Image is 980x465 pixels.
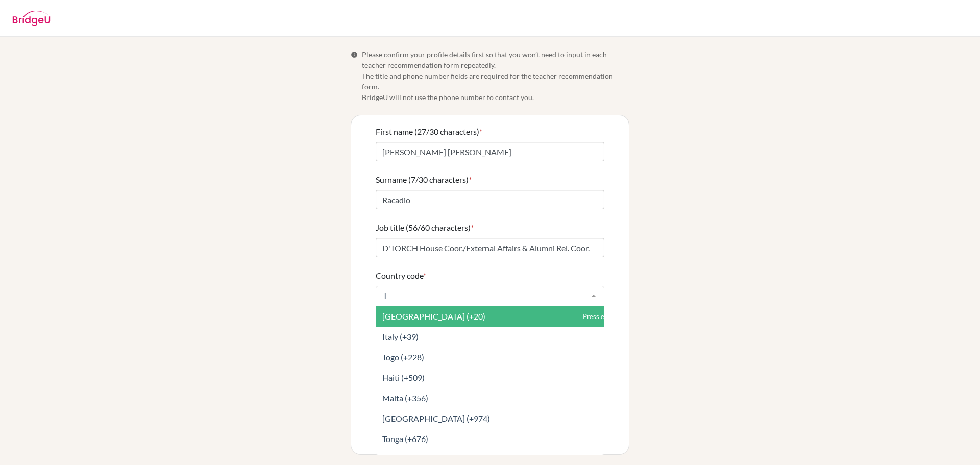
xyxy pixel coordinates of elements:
[380,290,583,301] input: Select a code
[351,51,358,58] span: Info
[382,332,419,341] span: Italy (+39)
[362,49,629,103] span: Please confirm your profile details first so that you won’t need to input in each teacher recomme...
[382,311,485,321] span: [GEOGRAPHIC_DATA] (+20)
[382,413,490,423] span: [GEOGRAPHIC_DATA] (+974)
[376,142,604,161] input: Enter your first name
[382,352,424,362] span: Togo (+228)
[376,238,604,257] input: Enter your job title
[382,454,427,464] span: Turkey (+90)
[382,434,428,444] span: Tonga (+676)
[376,270,426,282] label: Country code
[376,174,472,186] label: Surname (7/30 characters)
[382,393,428,403] span: Malta (+356)
[376,222,474,234] label: Job title (56/60 characters)
[376,190,604,209] input: Enter your surname
[382,373,425,382] span: Haiti (+509)
[12,11,51,26] img: BridgeU logo
[376,126,482,138] label: First name (27/30 characters)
